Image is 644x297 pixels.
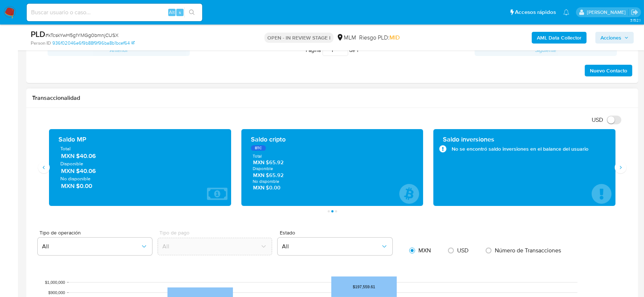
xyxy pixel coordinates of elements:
[590,65,627,76] span: Nuevo Contacto
[336,34,356,42] div: MLM
[600,32,621,44] span: Acciones
[389,33,400,42] span: MID
[179,9,181,16] span: s
[537,32,581,44] b: AML Data Collector
[631,8,639,16] a: Salir
[45,31,118,39] span: # kTcskYwH5g1YMGg0bmnjCUSX
[585,65,632,76] button: Nuevo Contacto
[184,7,199,18] button: search-icon
[532,32,587,44] button: AML Data Collector
[169,9,175,16] span: Alt
[52,40,135,46] a: 936f02046e6f9b88f9f96ba8b1bcef64
[587,9,628,16] p: dalia.goicochea@mercadolibre.com.mx
[630,17,640,23] span: 3.152.1
[31,40,51,46] b: Person ID
[32,94,632,102] h1: Transaccionalidad
[595,32,634,44] button: Acciones
[359,34,400,42] span: Riesgo PLD:
[563,9,569,15] a: Notificaciones
[515,8,556,16] span: Accesos rápidos
[31,28,45,40] b: PLD
[357,46,359,54] span: 1
[264,33,334,43] p: OPEN - IN REVIEW STAGE I
[27,8,202,17] input: Buscar usuario o caso...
